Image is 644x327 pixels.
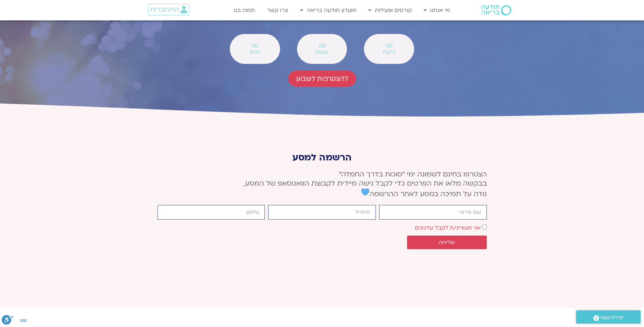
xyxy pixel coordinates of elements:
[150,6,179,13] span: התחברות
[306,49,338,55] span: שעות
[244,179,487,188] span: בבקשה מלאו את הפרטים כדי לקבל גישה מיידית לקבוצת הוואטסאפ של המסע,
[420,4,454,17] a: מי אנחנו
[415,224,481,231] label: אני מעוניינ/ת לקבל עדכונים
[599,313,624,322] span: יצירת קשר
[481,5,511,15] img: תודעה בריאה
[296,75,348,83] span: להצטרפות לשבוע
[373,43,405,49] span: 00
[361,189,487,199] span: נודה על תמיכה במסע לאחר ההרשמה
[373,49,405,55] span: דקות
[263,4,292,17] a: צרו קשר
[231,4,258,17] a: תמכו בנו
[158,205,265,220] input: מותר להשתמש רק במספרים ותווי טלפון (#, -, *, וכו').
[158,205,487,253] form: טופס חדש
[297,4,360,17] a: מועדון תודעה בריאה
[239,49,271,55] span: ימים
[288,71,356,87] a: להצטרפות לשבוע
[158,170,487,199] p: הצטרפו בחינם לשמונה ימי ״סוכות בדרך החמלה״
[407,236,487,249] button: שליחה
[365,4,415,17] a: קורסים ופעילות
[379,205,487,220] input: שם פרטי
[239,43,271,49] span: 00
[268,205,376,220] input: אימייל
[439,239,455,245] span: שליחה
[148,4,189,15] a: התחברות
[361,188,369,196] img: 💙
[306,43,338,49] span: 00
[158,152,487,163] p: הרשמה למסע
[576,310,641,324] a: יצירת קשר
